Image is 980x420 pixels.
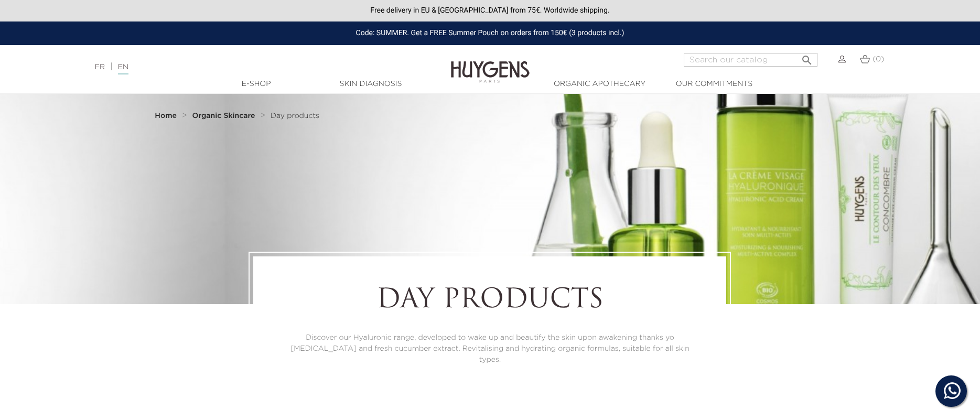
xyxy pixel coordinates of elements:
[547,79,652,90] a: Organic Apothecary
[451,44,530,84] img: Huygens
[873,56,884,63] span: (0)
[118,63,128,74] a: EN
[801,51,813,63] i: 
[271,112,319,120] span: Day products
[662,79,767,90] a: Our commitments
[318,79,423,90] a: Skin Diagnosis
[271,112,319,120] a: Day products
[282,332,697,365] p: Discover our Hyaluronic range, developed to wake up and beautify the skin upon awakening thanks y...
[798,50,816,64] button: 
[204,79,309,90] a: E-Shop
[155,112,177,120] strong: Home
[684,53,817,67] input: Search
[192,112,255,120] strong: Organic Skincare
[90,61,401,73] div: |
[155,112,179,120] a: Home
[95,63,105,71] a: FR
[282,285,697,317] h1: Day products
[192,112,258,120] a: Organic Skincare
